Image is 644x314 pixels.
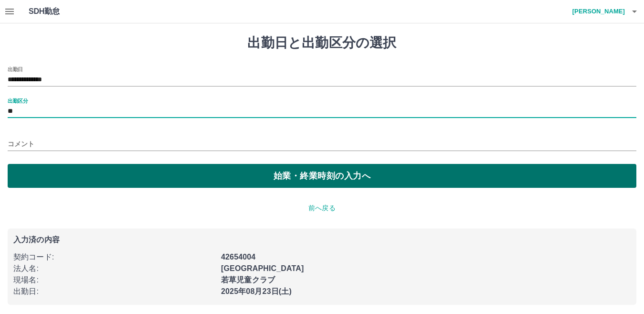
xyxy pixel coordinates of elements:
b: [GEOGRAPHIC_DATA] [221,264,304,272]
p: 前へ戻る [8,203,636,213]
p: 法人名 : [13,263,215,274]
b: 若草児童クラブ [221,276,275,284]
b: 2025年08月23日(土) [221,287,292,295]
h1: 出勤日と出勤区分の選択 [8,35,636,51]
p: 出勤日 : [13,286,215,297]
p: 入力済の内容 [13,236,631,244]
p: 現場名 : [13,274,215,286]
label: 出勤日 [8,65,23,73]
p: 契約コード : [13,251,215,263]
button: 始業・終業時刻の入力へ [8,164,636,188]
b: 42654004 [221,253,255,261]
label: 出勤区分 [8,97,28,104]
